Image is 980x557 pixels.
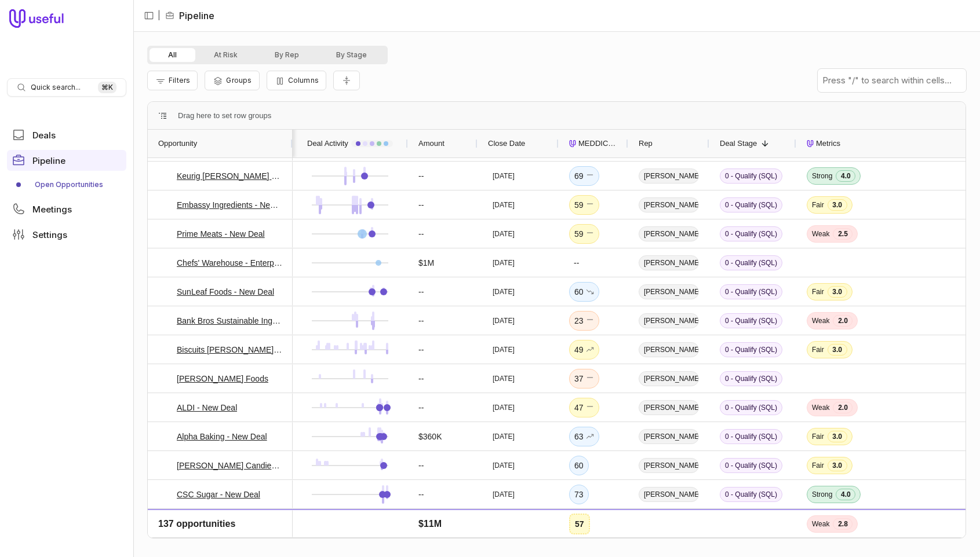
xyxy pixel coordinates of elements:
[586,169,594,183] span: No change
[816,137,840,151] span: Metrics
[32,131,56,140] span: Deals
[720,255,782,270] span: 0 - Qualify (SQL)
[177,372,268,386] a: [PERSON_NAME] Foods
[7,175,126,194] div: Pipeline submenu
[32,205,72,214] span: Meetings
[7,124,126,145] a: Deals
[177,256,282,270] a: Chefs' Warehouse - Enterprise Essential
[812,171,832,181] span: Strong
[812,490,832,499] span: Strong
[720,168,782,184] span: 0 - Qualify (SQL)
[177,169,282,183] a: Keurig [PERSON_NAME] - New Deal
[418,285,424,299] div: --
[720,429,782,444] span: 0 - Qualify (SQL)
[574,372,594,386] div: 37
[586,401,594,415] span: No change
[574,227,594,241] div: 59
[165,9,214,23] li: Pipeline
[288,76,319,85] span: Columns
[493,345,515,354] time: [DATE]
[828,286,847,298] span: 3.0
[318,48,385,62] button: By Stage
[639,487,699,502] span: [PERSON_NAME]
[7,224,126,245] a: Settings
[836,170,855,182] span: 4.0
[578,137,618,151] span: MEDDICC Score
[418,459,424,472] div: --
[639,226,699,241] span: [PERSON_NAME]
[639,342,699,357] span: [PERSON_NAME]
[418,137,445,151] span: Amount
[493,432,515,441] time: [DATE]
[418,314,424,328] div: --
[493,461,515,470] time: [DATE]
[720,226,782,241] span: 0 - Qualify (SQL)
[493,258,515,267] time: [DATE]
[493,287,515,296] time: [DATE]
[307,137,348,151] span: Deal Activity
[177,285,274,299] a: SunLeaf Foods - New Deal
[574,198,594,212] div: 59
[158,9,161,23] span: |
[833,402,853,413] span: 2.0
[177,430,267,444] a: Alpha Baking - New Deal
[720,284,782,299] span: 0 - Qualify (SQL)
[720,313,782,328] span: 0 - Qualify (SQL)
[639,313,699,328] span: [PERSON_NAME]
[158,137,197,151] span: Opportunity
[226,76,252,85] span: Groups
[418,488,424,501] div: --
[418,169,424,183] div: --
[812,229,829,239] span: Weak
[639,168,699,184] span: [PERSON_NAME]
[574,401,594,415] div: 47
[574,488,584,501] div: 73
[150,48,195,62] button: All
[493,171,515,181] time: [DATE]
[828,344,847,356] span: 3.0
[169,76,190,85] span: Filters
[177,488,260,501] a: CSC Sugar - New Deal
[720,371,782,386] span: 0 - Qualify (SQL)
[418,256,434,270] div: $1M
[828,460,847,471] span: 3.0
[177,459,282,472] a: [PERSON_NAME] Candies - New Deal
[177,198,282,212] a: Embassy Ingredients - New Deal
[493,200,515,210] time: [DATE]
[140,7,158,24] button: Collapse sidebar
[812,316,829,325] span: Weak
[177,314,282,328] a: Bank Bros Sustainable Ingredients - New Deal
[493,316,515,325] time: [DATE]
[333,71,360,91] button: Collapse all rows
[31,83,81,92] span: Quick search...
[812,461,824,470] span: Fair
[574,343,594,357] div: 49
[574,285,594,299] div: 60
[720,400,782,415] span: 0 - Qualify (SQL)
[833,228,853,240] span: 2.5
[493,490,515,499] time: [DATE]
[418,401,424,415] div: --
[488,137,525,151] span: Close Date
[574,314,594,328] div: 23
[639,137,653,151] span: Rep
[639,400,699,415] span: [PERSON_NAME]
[586,198,594,212] span: No change
[812,287,824,296] span: Fair
[418,227,424,241] div: --
[639,197,699,212] span: [PERSON_NAME]
[812,432,824,441] span: Fair
[177,401,237,415] a: ALDI - New Deal
[177,227,265,241] a: Prime Meats - New Deal
[7,199,126,219] a: Meetings
[195,48,256,62] button: At Risk
[418,372,424,386] div: --
[574,430,594,444] div: 63
[177,343,282,357] a: Biscuits [PERSON_NAME] - New Deal
[586,314,594,328] span: No change
[720,342,782,357] span: 0 - Qualify (SQL)
[493,403,515,412] time: [DATE]
[639,255,699,270] span: [PERSON_NAME]
[812,403,829,412] span: Weak
[574,169,594,183] div: 69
